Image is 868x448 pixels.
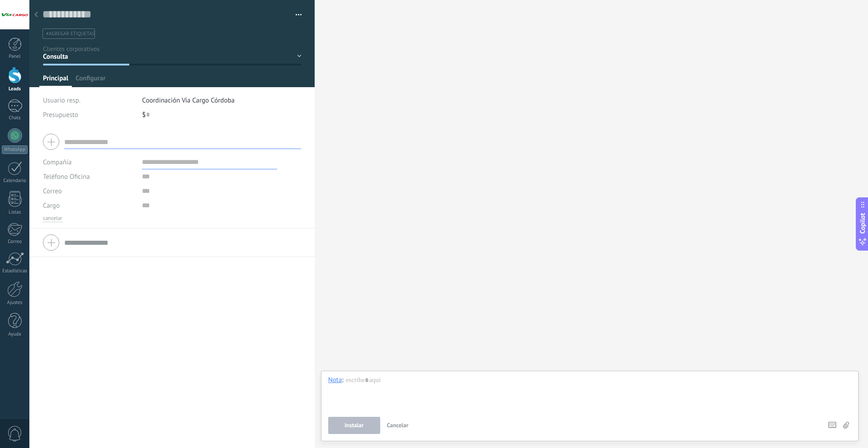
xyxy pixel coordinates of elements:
button: Correo [43,184,62,198]
div: Calendario [2,178,28,184]
div: Ayuda [2,331,28,337]
span: Configurar [75,74,105,87]
span: Usuario resp. [43,96,80,105]
span: Instalar [344,422,363,429]
span: Cancelar [387,421,409,429]
button: Cancelar [383,417,412,434]
button: Teléfono Oficina [43,169,90,184]
span: : [342,376,343,385]
span: Correo [43,187,62,196]
div: Estadísticas [2,268,28,274]
span: Presupuesto [43,111,78,119]
div: Correo [2,239,28,245]
div: $ [142,107,301,122]
div: Listas [2,210,28,215]
div: Ajustes [2,300,28,306]
span: Principal [43,74,68,87]
span: Coordinación Vía Cargo Córdoba [142,96,235,105]
span: Teléfono Oficina [43,173,90,181]
div: Chats [2,115,28,121]
div: Cargo [43,198,135,213]
span: Copilot [858,213,867,234]
div: Leads [2,86,28,92]
span: Cargo [43,202,60,209]
button: Instalar [328,417,380,434]
label: Compañía [43,159,71,166]
span: #agregar etiquetas [46,31,94,37]
div: Panel [2,54,28,60]
div: Presupuesto [43,107,135,122]
div: Usuario resp. [43,93,135,107]
div: WhatsApp [2,145,28,154]
button: cancelar [43,215,62,222]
